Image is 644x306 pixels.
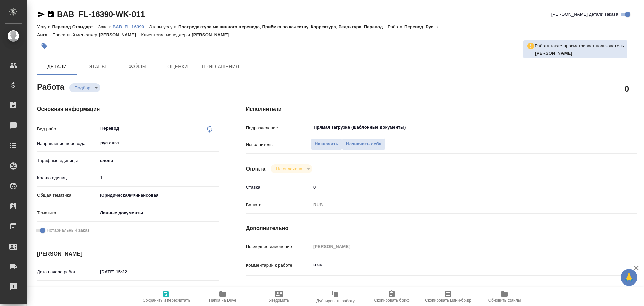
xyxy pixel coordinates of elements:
[246,262,311,269] p: Комментарий к работе
[621,269,637,286] button: 🙏
[113,24,149,29] p: BAB_FL-16390
[625,83,629,94] h2: 0
[143,298,190,303] span: Сохранить и пересчитать
[388,24,404,29] p: Работа
[551,11,618,18] span: [PERSON_NAME] детали заказа
[535,51,572,56] b: [PERSON_NAME]
[37,157,98,164] p: Тарифные единицы
[425,298,471,303] span: Скопировать мини-бриф
[311,242,604,251] input: Пустое поле
[215,142,217,144] button: Open
[192,32,234,37] p: [PERSON_NAME]
[37,24,52,29] p: Услуга
[37,80,64,92] h2: Работа
[202,62,239,71] span: Приглашения
[269,298,289,303] span: Уведомить
[311,199,604,211] div: RUB
[138,287,195,306] button: Сохранить и пересчитать
[98,24,112,29] p: Заказ:
[600,127,602,128] button: Open
[315,140,338,148] span: Назначить
[246,224,637,232] h4: Дополнительно
[488,298,521,303] span: Обновить файлы
[251,287,307,306] button: Уведомить
[246,141,311,148] p: Исполнитель
[52,24,98,29] p: Перевод Стандарт
[57,10,145,19] a: BAB_FL-16390-WK-011
[73,85,92,91] button: Подбор
[37,10,45,18] button: Скопировать ссылку для ЯМессенджера
[246,125,311,131] p: Подразделение
[420,287,476,306] button: Скопировать мини-бриф
[246,165,266,173] h4: Оплата
[99,32,141,37] p: [PERSON_NAME]
[149,24,178,29] p: Этапы услуги
[316,299,355,303] span: Дублировать работу
[37,269,98,275] p: Дата начала работ
[271,164,312,173] div: Подбор
[535,50,624,57] p: Попова Галина
[37,140,98,147] p: Направление перевода
[342,138,385,150] button: Назначить себя
[374,298,409,303] span: Скопировать бриф
[246,243,311,250] p: Последнее изменение
[37,192,98,199] p: Общая тематика
[37,126,98,132] p: Вид работ
[81,62,113,71] span: Этапы
[246,105,637,113] h4: Исполнители
[246,202,311,208] p: Валюта
[37,39,52,53] button: Добавить тэг
[37,175,98,181] p: Кол-во единиц
[162,62,194,71] span: Оценки
[98,190,219,201] div: Юридическая/Финансовая
[98,173,219,183] input: ✎ Введи что-нибудь
[307,287,364,306] button: Дублировать работу
[47,10,55,18] button: Скопировать ссылку
[121,62,154,71] span: Файлы
[623,270,635,285] span: 🙏
[52,32,99,37] p: Проектный менеджер
[311,259,604,270] textarea: в ск
[69,83,100,92] div: Подбор
[113,24,149,29] a: BAB_FL-16390
[98,267,156,277] input: ✎ Введи что-нибудь
[311,285,604,296] textarea: /Clients/FL_BAB/Orders/BAB_FL-16390/Translated/BAB_FL-16390-WK-011
[98,207,219,219] div: Личные документы
[98,286,156,296] input: Пустое поле
[209,298,236,303] span: Папка на Drive
[47,227,89,234] span: Нотариальный заказ
[37,105,219,113] h4: Основная информация
[98,155,219,166] div: слово
[346,140,381,148] span: Назначить себя
[311,138,342,150] button: Назначить
[141,32,192,37] p: Клиентские менеджеры
[311,182,604,192] input: ✎ Введи что-нибудь
[37,250,219,258] h4: [PERSON_NAME]
[195,287,251,306] button: Папка на Drive
[178,24,388,29] p: Постредактура машинного перевода, Приёмка по качеству, Корректура, Редактура, Перевод
[535,43,624,49] p: Работу также просматривает пользователь
[364,287,420,306] button: Скопировать бриф
[41,62,73,71] span: Детали
[246,184,311,191] p: Ставка
[37,210,98,216] p: Тематика
[274,166,304,172] button: Не оплачена
[476,287,533,306] button: Обновить файлы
